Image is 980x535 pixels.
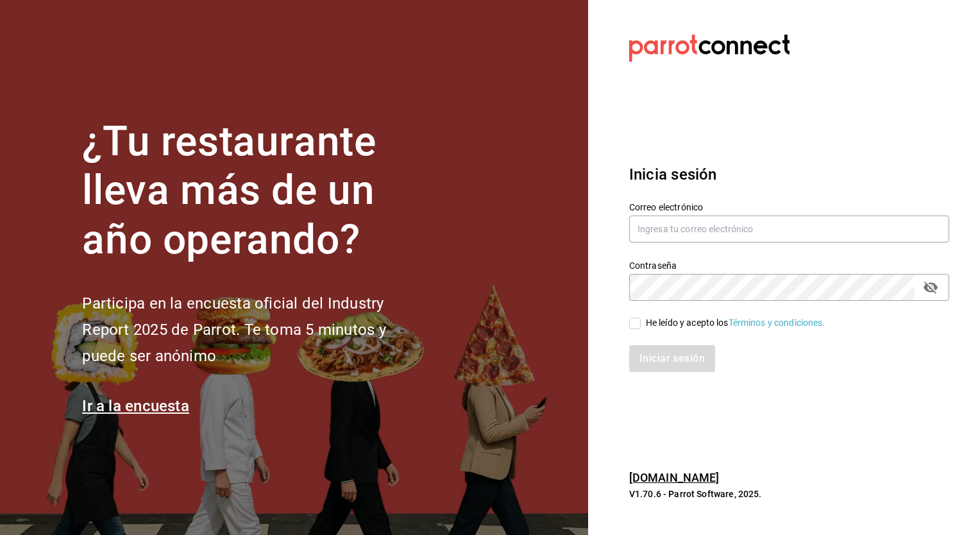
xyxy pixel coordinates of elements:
a: [DOMAIN_NAME] [629,471,720,484]
button: passwordField [920,276,942,298]
a: Términos y condiciones. [729,318,825,328]
a: Ir a la encuesta [82,397,189,415]
p: V1.70.6 - Parrot Software, 2025. [629,488,949,500]
label: Correo electrónico [629,202,949,211]
div: He leído y acepto los [646,316,825,330]
h1: ¿Tu restaurante lleva más de un año operando? [82,117,428,265]
input: Ingresa tu correo electrónico [629,216,949,242]
h3: Inicia sesión [629,163,949,186]
label: Contraseña [629,260,949,269]
h2: Participa en la encuesta oficial del Industry Report 2025 de Parrot. Te toma 5 minutos y puede se... [82,291,428,369]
